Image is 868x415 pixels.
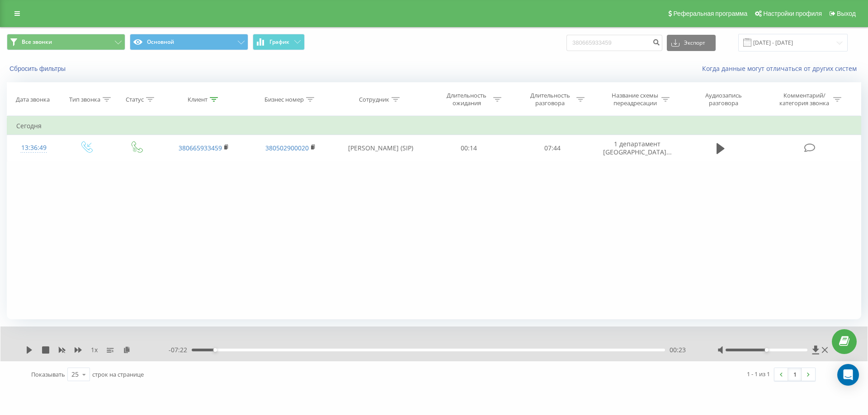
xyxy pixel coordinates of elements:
[611,92,659,107] div: Название схемы переадресации
[91,345,98,354] span: 1 x
[667,35,716,51] button: Экспорт
[16,96,50,103] div: Дата звонка
[264,96,304,103] div: Бизнес номер
[7,65,70,73] button: Сбросить фильтры
[702,64,861,73] a: Когда данные могут отличаться от других систем
[126,96,144,103] div: Статус
[7,117,861,135] td: Сегодня
[169,345,192,354] span: - 07:22
[69,96,100,103] div: Тип звонка
[788,368,802,381] a: 1
[837,364,859,386] div: Open Intercom Messenger
[71,370,79,379] div: 25
[253,34,305,50] button: График
[670,345,686,354] span: 00:23
[16,139,52,157] div: 13:36:49
[188,96,208,103] div: Клиент
[130,34,248,50] button: Основной
[763,10,822,17] span: Настройки профиля
[359,96,389,103] div: Сотрудник
[7,34,125,50] button: Все звонки
[837,10,856,17] span: Выход
[427,135,510,161] td: 00:14
[778,92,831,107] div: Комментарий/категория звонка
[92,370,144,378] span: строк на странице
[603,140,672,156] span: 1 департамент [GEOGRAPHIC_DATA]...
[694,92,753,107] div: Аудиозапись разговора
[269,39,289,45] span: График
[673,10,747,17] span: Реферальная программа
[747,369,770,378] div: 1 - 1 из 1
[510,135,594,161] td: 07:44
[265,144,309,152] a: 380502900020
[22,38,52,46] span: Все звонки
[566,35,662,51] input: Поиск по номеру
[31,370,65,378] span: Показывать
[526,92,574,107] div: Длительность разговора
[334,135,427,161] td: [PERSON_NAME] (SIP)
[443,92,491,107] div: Длительность ожидания
[213,348,217,352] div: Accessibility label
[764,348,768,352] div: Accessibility label
[179,144,222,152] a: 380665933459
